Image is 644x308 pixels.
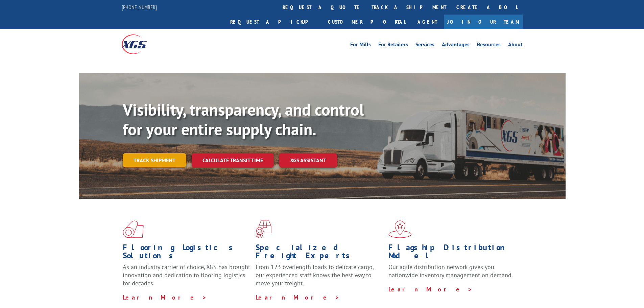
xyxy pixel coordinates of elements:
[123,243,251,263] h1: Flooring Logistics Solutions
[388,263,513,279] span: Our agile distribution network gives you nationwide inventory management on demand.
[388,220,412,238] img: xgs-icon-flagship-distribution-model-red
[256,220,271,238] img: xgs-icon-focused-on-flooring-red
[123,220,144,238] img: xgs-icon-total-supply-chain-intelligence-red
[122,4,157,10] a: [PHONE_NUMBER]
[350,42,371,49] a: For Mills
[477,42,501,49] a: Resources
[415,42,434,49] a: Services
[256,263,383,293] p: From 123 overlength loads to delicate cargo, our experienced staff knows the best way to move you...
[279,153,337,168] a: XGS ASSISTANT
[378,42,408,49] a: For Retailers
[388,243,516,263] h1: Flagship Distribution Model
[192,153,274,168] a: Calculate transit time
[256,243,383,263] h1: Specialized Freight Experts
[444,15,523,29] a: Join Our Team
[123,153,186,167] a: Track shipment
[411,15,444,29] a: Agent
[256,293,340,301] a: Learn More >
[123,293,207,301] a: Learn More >
[442,42,470,49] a: Advantages
[508,42,523,49] a: About
[323,15,411,29] a: Customer Portal
[225,15,323,29] a: Request a pickup
[388,285,473,293] a: Learn More >
[123,99,364,140] b: Visibility, transparency, and control for your entire supply chain.
[123,263,250,287] span: As an industry carrier of choice, XGS has brought innovation and dedication to flooring logistics...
